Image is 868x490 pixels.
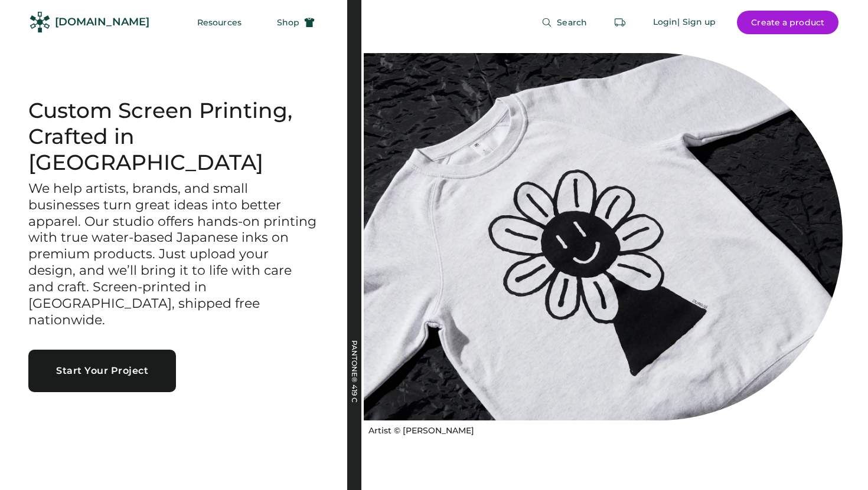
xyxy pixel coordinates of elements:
[30,12,50,32] img: Rendered Logo - Screens
[557,18,587,27] span: Search
[351,340,358,458] div: PANTONE® 419 C
[364,420,474,437] a: Artist © [PERSON_NAME]
[277,18,299,27] span: Shop
[28,180,319,328] h3: We help artists, brands, and small businesses turn great ideas into better apparel. Our studio of...
[28,350,176,392] button: Start Your Project
[28,98,319,176] h1: Custom Screen Printing, Crafted in [GEOGRAPHIC_DATA]
[55,15,149,29] div: [DOMAIN_NAME]
[263,11,329,34] button: Shop
[527,11,601,34] button: Search
[608,11,632,34] button: Retrieve an order
[183,11,256,34] button: Resources
[368,425,474,437] div: Artist © [PERSON_NAME]
[677,17,716,28] div: | Sign up
[653,17,678,28] div: Login
[737,11,838,34] button: Create a product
